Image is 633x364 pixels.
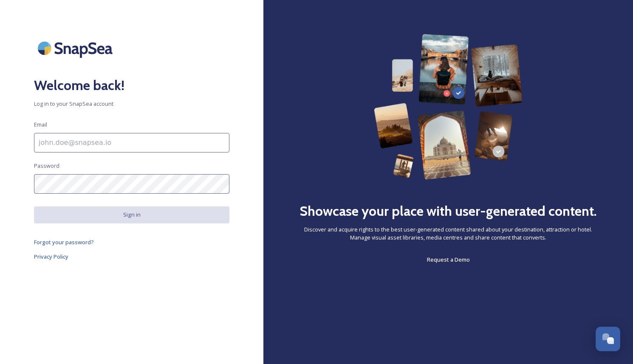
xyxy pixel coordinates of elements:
span: Privacy Policy [34,253,68,260]
span: Request a Demo [427,256,470,263]
button: Sign in [34,206,229,223]
input: john.doe@snapsea.io [34,133,229,152]
span: Password [34,162,59,170]
button: Open Chat [596,327,620,351]
span: Forgot your password? [34,238,94,246]
img: SnapSea Logo [34,34,119,62]
span: Log in to your SnapSea account [34,100,229,108]
h2: Showcase your place with user-generated content. [300,201,597,221]
a: Request a Demo [427,254,470,265]
img: 63b42ca75bacad526042e722_Group%20154-p-800.png [374,34,523,180]
a: Privacy Policy [34,251,229,262]
a: Forgot your password? [34,237,229,247]
span: Email [34,121,47,129]
span: Discover and acquire rights to the best user-generated content shared about your destination, att... [297,226,599,242]
h2: Welcome back! [34,75,229,96]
